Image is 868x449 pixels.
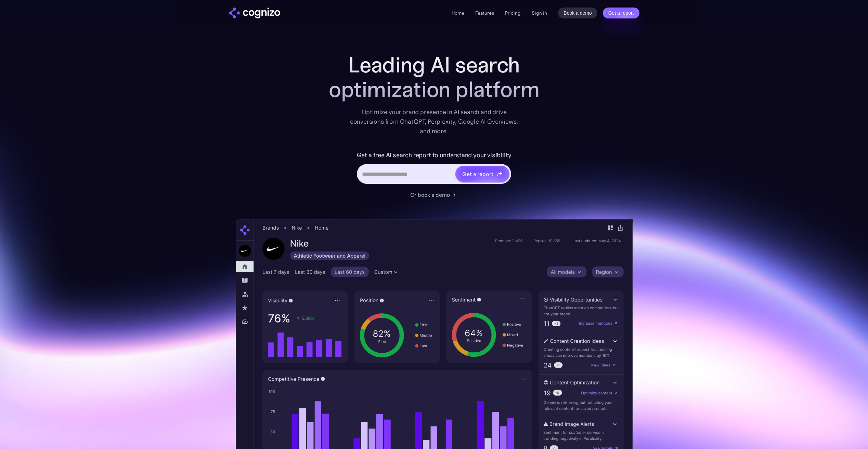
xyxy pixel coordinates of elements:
[229,8,280,18] img: cognizo logo
[452,10,464,16] a: Home
[603,8,639,18] a: Get a report
[496,174,498,176] img: star
[357,150,511,187] form: Hero URL Input Form
[410,191,450,199] div: Or book a demo
[558,8,597,18] a: Book a demo
[297,53,571,102] h1: Leading AI search optimization platform
[462,170,493,178] div: Get a report
[350,107,518,136] div: Optimize your brand presence in AI search and drive conversions from ChatGPT, Perplexity, Google ...
[505,10,521,16] a: Pricing
[455,165,510,183] a: Get a reportstarstarstar
[229,8,280,18] a: home
[496,172,497,173] img: star
[498,171,502,176] img: star
[410,191,458,199] a: Or book a demo
[532,9,547,17] a: Sign in
[475,10,494,16] a: Features
[357,150,511,161] label: Get a free AI search report to understand your visibility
